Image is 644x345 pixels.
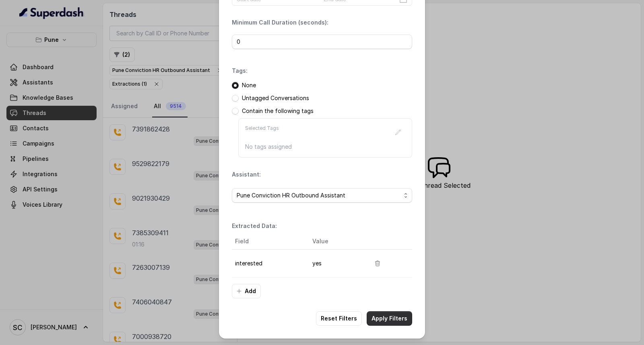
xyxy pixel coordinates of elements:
p: No tags assigned [245,143,405,151]
td: yes [306,250,364,277]
td: interested [232,250,306,277]
p: None [242,81,256,89]
span: Pune Conviction HR Outbound Assistant [237,191,401,200]
p: Untagged Conversations [242,94,309,102]
p: Contain the following tags [242,107,314,115]
th: Field [232,233,306,250]
p: Tags: [232,67,248,75]
p: Selected Tags [245,125,279,140]
th: Value [306,233,364,250]
p: Assistant: [232,170,261,179]
p: Extracted Data: [232,222,277,230]
button: Apply Filters [367,311,412,326]
button: Add [232,284,261,298]
p: Minimum Call Duration (seconds): [232,18,328,27]
button: Reset Filters [316,311,362,326]
button: Pune Conviction HR Outbound Assistant [232,188,412,203]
